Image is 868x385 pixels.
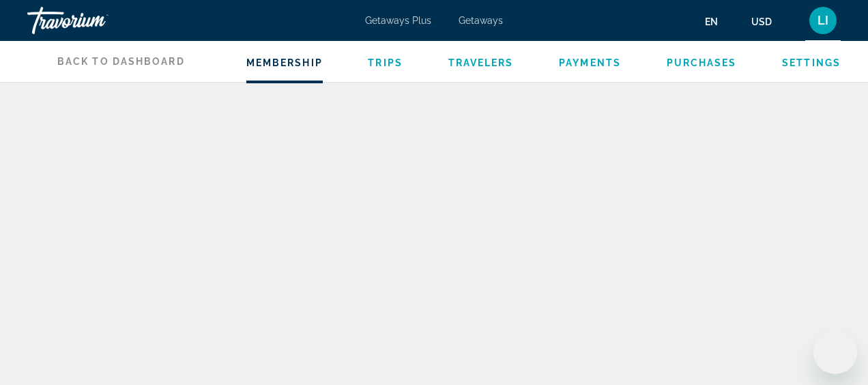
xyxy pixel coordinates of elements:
[751,12,785,31] button: Change currency
[27,3,164,38] a: Travorium
[57,56,185,67] span: Back to Dashboard
[368,57,403,68] a: Trips
[782,57,841,68] a: Settings
[805,6,841,35] button: User Menu
[459,15,503,26] a: Getaways
[818,14,828,27] span: LI
[705,16,718,27] span: en
[559,57,621,68] a: Payments
[751,16,772,27] span: USD
[705,12,731,31] button: Change language
[448,57,514,68] a: Travelers
[27,41,185,82] a: Back to Dashboard
[667,57,737,68] a: Purchases
[246,57,323,68] a: Membership
[365,15,431,26] a: Getaways Plus
[813,330,857,374] iframe: Button to launch messaging window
